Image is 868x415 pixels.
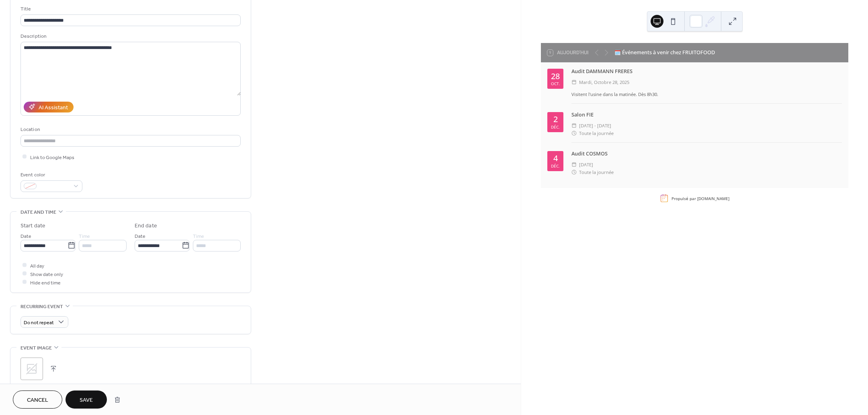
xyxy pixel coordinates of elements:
[551,125,560,129] div: déc.
[571,91,842,98] div: Visitent l'usine dans la matinée. Dès 8h30.
[20,32,239,41] div: Description
[20,344,52,352] span: Event image
[571,122,577,129] div: ​
[20,5,239,13] div: Title
[79,232,90,240] span: Time
[20,303,63,311] span: Recurring event
[193,232,204,240] span: Time
[24,102,74,112] button: AI Assistant
[553,115,558,123] div: 2
[579,168,614,176] span: Toute la journée
[579,122,611,129] span: [DATE] - [DATE]
[697,196,729,201] a: [DOMAIN_NAME]
[20,358,43,380] div: ;
[579,161,593,168] span: [DATE]
[551,164,560,168] div: déc.
[571,161,577,168] div: ​
[20,232,31,240] span: Date
[30,153,74,162] span: Link to Google Maps
[671,196,729,201] div: Propulsé par
[30,278,61,287] span: Hide end time
[579,129,614,137] span: Toute la journée
[571,129,577,137] div: ​
[571,111,842,119] div: Salon FIE
[571,78,577,86] div: ​
[20,171,81,179] div: Event color
[39,103,68,112] div: AI Assistant
[135,232,145,240] span: Date
[579,78,629,86] span: mardi, octobre 28, 2025
[30,270,63,278] span: Show date only
[80,396,93,405] span: Save
[551,82,560,86] div: oct.
[24,318,54,327] span: Do not repeat
[571,168,577,176] div: ​
[571,67,842,75] div: Audit DAMMANN FRERES
[20,222,45,230] div: Start date
[614,49,715,56] div: 🗓️ Événements à venir chez FRUITOFOOD
[135,222,157,230] div: End date
[20,125,239,134] div: Location
[27,396,48,405] span: Cancel
[551,72,560,80] div: 28
[66,390,107,409] button: Save
[20,208,56,217] span: Date and time
[30,262,44,270] span: All day
[553,154,558,162] div: 4
[13,390,62,409] button: Cancel
[571,150,842,157] div: Audit COSMOS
